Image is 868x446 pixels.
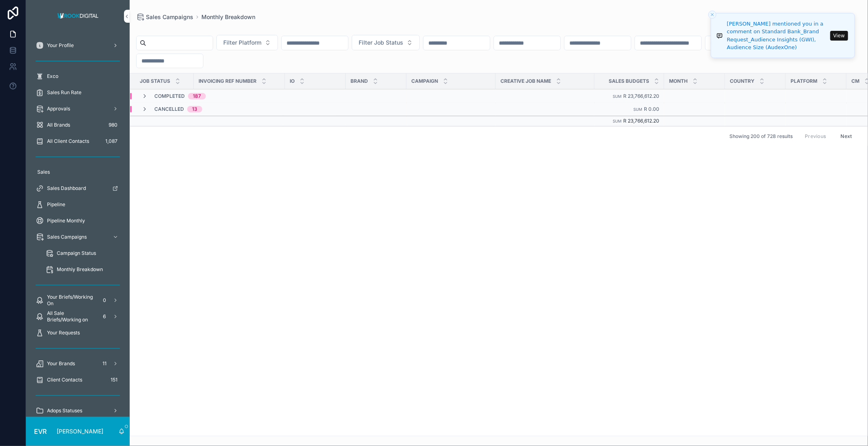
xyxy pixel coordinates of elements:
span: Filter Platform [223,39,261,47]
a: Sales Run Rate [31,85,125,100]
img: Notification icon [716,31,723,41]
span: Creative Job Name [500,78,551,84]
a: Sales Campaigns [31,230,125,244]
button: Select Button [216,35,278,50]
a: Pipeline Monthly [31,213,125,228]
span: Approvals [47,106,70,112]
span: Sales Budgets [609,78,649,84]
div: 980 [106,120,120,130]
span: Sales Campaigns [146,13,193,21]
div: 151 [108,375,120,385]
a: Approvals [31,101,125,116]
span: Invoicing Ref Number [199,78,257,84]
a: Your Briefs/Working On0 [31,293,125,308]
a: Client Contacts151 [31,373,125,387]
button: View [830,31,848,41]
span: Monthly Breakdown [57,266,103,273]
img: App logo [55,10,101,23]
div: [PERSON_NAME] mentioned you in a comment on Standard Bank_Brand Request_Audience Insights (GWI), ... [727,20,828,52]
span: Showing 200 of 728 results [729,133,793,140]
span: Campaign Status [57,250,96,256]
div: 187 [193,93,201,100]
a: All Sale Briefs/Working on6 [31,309,125,324]
button: Next [835,130,858,142]
span: Job Status [140,78,170,84]
span: Cancelled [154,106,184,112]
span: CM [851,78,859,84]
a: Monthly Breakdown [201,13,255,21]
span: Filter Job Status [359,39,403,47]
button: Select Button [352,35,420,50]
small: Sum [633,107,642,112]
span: Pipeline [47,201,65,208]
a: All Client Contacts1,087 [31,134,125,149]
small: Sum [613,95,622,99]
div: scrollable content [26,32,130,417]
a: Monthly Breakdown [41,262,125,277]
span: Sales Campaigns [47,234,87,240]
a: Campaign Status [41,246,125,261]
span: Month [669,78,688,84]
span: IO [290,78,295,84]
span: Sales Dashboard [47,185,86,192]
a: Sales [31,165,125,179]
a: All Brands980 [31,118,125,132]
button: Close toast [708,11,716,19]
span: Sales Run Rate [47,89,81,96]
a: Your Requests [31,325,125,340]
span: Campaign [411,78,438,84]
div: 6 [100,312,109,321]
span: Brand [351,78,368,84]
span: R 23,766,612.20 [623,118,659,124]
span: Platform [791,78,817,84]
span: Completed [154,93,185,100]
span: EVR [34,427,47,436]
a: Sales Campaigns [136,13,193,21]
span: Your Briefs/Working On [47,294,96,307]
p: [PERSON_NAME] [57,427,103,435]
span: Sales [37,169,50,175]
div: 11 [100,359,109,368]
a: Adops Statuses [31,403,125,418]
span: All Brands [47,122,70,128]
div: 13 [192,106,197,112]
div: 1,087 [103,136,120,146]
span: R 23,766,612.20 [623,93,659,99]
span: Country [730,78,755,84]
span: Adops Statuses [47,407,82,414]
span: Your Requests [47,330,80,336]
span: Your Brands [47,360,75,367]
span: Client Contacts [47,377,82,383]
span: All Client Contacts [47,138,89,144]
a: Pipeline [31,197,125,212]
div: 0 [100,295,109,305]
small: Sum [613,119,622,123]
span: Exco [47,73,58,80]
span: All Sale Briefs/Working on [47,310,96,323]
span: Your Profile [47,42,74,49]
a: Your Profile [31,38,125,53]
a: Sales Dashboard [31,181,125,196]
span: Pipeline Monthly [47,218,85,224]
a: Your Brands11 [31,356,125,371]
a: Exco [31,69,125,84]
span: R 0.00 [644,106,659,112]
